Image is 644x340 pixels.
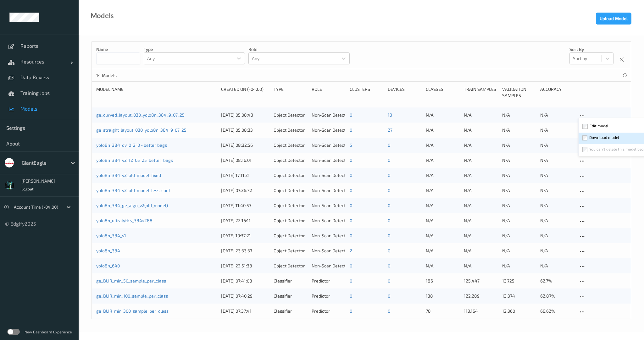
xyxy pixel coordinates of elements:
[96,233,126,238] a: yolo8n_384_v1
[388,112,392,118] a: 13
[274,248,307,254] div: Object Detector
[540,233,574,239] p: N/A
[502,172,536,178] p: N/A
[388,86,421,99] div: devices
[502,157,536,163] p: N/A
[540,86,574,99] div: Accuracy
[426,127,459,133] p: N/A
[350,203,352,208] a: 0
[221,217,269,224] div: [DATE] 22:16:11
[502,248,536,254] p: N/A
[91,13,114,19] div: Models
[221,172,269,178] div: [DATE] 17:11:21
[350,233,352,238] a: 0
[221,157,269,163] div: [DATE] 08:16:01
[426,86,459,99] div: Classes
[596,13,631,25] button: Upload Model
[502,202,536,209] p: N/A
[426,233,459,239] p: N/A
[464,172,497,178] p: N/A
[426,217,459,224] p: N/A
[221,202,269,209] div: [DATE] 11:40:57
[312,127,345,133] div: Non-Scan Detector
[502,112,536,118] p: N/A
[426,157,459,163] p: N/A
[350,248,352,253] a: 2
[274,293,307,299] div: Classifier
[540,308,574,314] p: 66.62%
[312,263,345,269] div: Non-Scan Detector
[248,46,350,52] p: Role
[464,142,497,148] p: N/A
[96,86,217,99] div: Model Name
[540,293,574,299] p: 62.87%
[96,142,167,148] a: yolo8n_384_ov_0_2_0 - better bags
[274,308,307,314] div: Classifier
[502,293,536,299] p: 13,374
[540,157,574,163] p: N/A
[96,248,120,253] a: yolo8n_384
[426,172,459,178] p: N/A
[350,308,352,314] a: 0
[540,112,574,118] p: N/A
[96,203,168,208] a: yolo8n_384_ge_algo_v2(old_model)
[464,278,497,284] p: 125,447
[464,202,497,209] p: N/A
[144,46,245,52] p: Type
[274,278,307,284] div: Classifier
[274,233,307,239] div: Object Detector
[350,127,352,133] a: 0
[274,217,307,224] div: Object Detector
[312,308,345,314] div: Predictor
[388,308,390,314] a: 0
[502,233,536,239] p: N/A
[274,127,307,133] div: Object Detector
[350,173,352,178] a: 0
[312,157,345,163] div: Non-Scan Detector
[350,112,352,118] a: 0
[388,188,390,193] a: 0
[274,172,307,178] div: Object Detector
[502,86,536,99] div: Validation Samples
[388,263,390,268] a: 0
[274,112,307,118] div: Object Detector
[464,86,497,99] div: Train Samples
[221,127,269,133] div: [DATE] 05:08:33
[350,293,352,299] a: 0
[540,217,574,224] p: N/A
[502,308,536,314] p: 12,360
[502,278,536,284] p: 13,725
[502,142,536,148] p: N/A
[464,248,497,254] p: N/A
[96,263,120,268] a: yolo8n_640
[96,157,173,163] a: yolo8n_384_v2_12_05_25_better_bags
[426,263,459,269] p: N/A
[388,248,390,253] a: 0
[312,233,345,239] div: Non-Scan Detector
[388,293,390,299] a: 0
[221,308,269,314] div: [DATE] 07:37:41
[96,188,170,193] a: yolo8n_384_v2_old_model_less_conf
[388,203,390,208] a: 0
[502,127,536,133] p: N/A
[569,46,613,52] p: Sort by
[464,233,497,239] p: N/A
[96,127,186,133] a: ge_straight_layout_030_yolo8n_384_9_07_25
[540,187,574,194] p: N/A
[464,157,497,163] p: N/A
[540,142,574,148] p: N/A
[350,278,352,283] a: 0
[388,218,390,223] a: 0
[388,173,390,178] a: 0
[464,308,497,314] p: 113,164
[274,202,307,209] div: Object Detector
[540,127,574,133] p: N/A
[388,278,390,283] a: 0
[464,217,497,224] p: N/A
[426,308,459,314] p: 78
[540,202,574,209] p: N/A
[274,187,307,194] div: Object Detector
[540,172,574,178] p: N/A
[426,202,459,209] p: N/A
[96,218,153,223] a: yolo8n_ultralytics_384x288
